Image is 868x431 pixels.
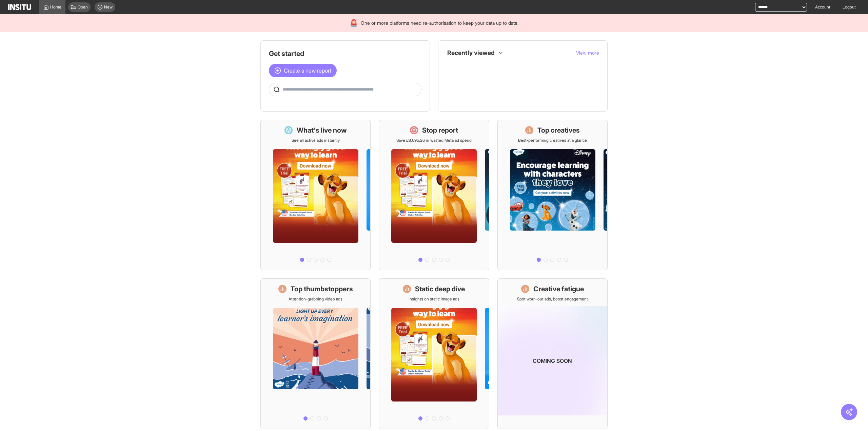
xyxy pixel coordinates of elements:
p: Best-performing creatives at a glance [518,138,587,143]
a: Top creativesBest-performing creatives at a glance [497,120,608,270]
span: New [104,4,113,10]
a: Top thumbstoppersAttention-grabbing video ads [260,278,371,429]
p: See all active ads instantly [292,138,340,143]
a: Static deep diveInsights on static image ads [379,278,489,429]
div: 🚨 [350,18,358,28]
h1: Top thumbstoppers [291,284,353,294]
a: What's live nowSee all active ads instantly [260,120,371,270]
span: Home [50,4,61,10]
h1: Get started [269,49,421,58]
h1: What's live now [297,125,347,135]
span: Open [78,4,88,10]
button: View more [576,50,599,56]
p: Save £8,695.26 in wasted Meta ad spend [396,138,472,143]
p: Insights on static image ads [409,296,459,302]
p: Attention-grabbing video ads [289,296,342,302]
span: View more [576,50,599,56]
h1: Static deep dive [415,284,465,294]
button: Create a new report [269,64,337,77]
span: Create a new report [284,66,331,75]
img: Logo [8,4,31,10]
a: Stop reportSave £8,695.26 in wasted Meta ad spend [379,120,489,270]
h1: Stop report [422,125,458,135]
h1: Top creatives [537,125,580,135]
span: One or more platforms need re-authorisation to keep your data up to date. [361,20,518,26]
